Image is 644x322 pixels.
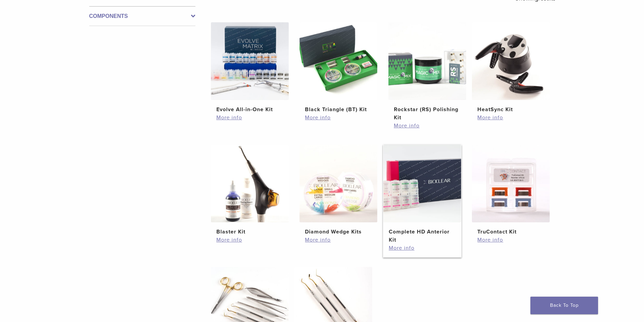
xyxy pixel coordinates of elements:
[211,22,289,114] a: Evolve All-in-One KitEvolve All-in-One Kit
[394,122,461,130] a: More info
[216,105,283,114] h2: Evolve All-in-One Kit
[211,22,289,100] img: Evolve All-in-One Kit
[472,145,550,236] a: TruContact KitTruContact Kit
[299,145,378,236] a: Diamond Wedge KitsDiamond Wedge Kits
[472,145,550,222] img: TruContact Kit
[389,244,456,252] a: More info
[216,228,283,236] h2: Blaster Kit
[300,22,377,100] img: Black Triangle (BT) Kit
[211,145,289,222] img: Blaster Kit
[305,105,372,114] h2: Black Triangle (BT) Kit
[305,228,372,236] h2: Diamond Wedge Kits
[530,297,598,314] a: Back To Top
[388,22,466,100] img: Rockstar (RS) Polishing Kit
[211,145,289,236] a: Blaster KitBlaster Kit
[472,22,550,100] img: HeatSync Kit
[299,22,378,114] a: Black Triangle (BT) KitBlack Triangle (BT) Kit
[477,236,544,244] a: More info
[383,145,462,244] a: Complete HD Anterior KitComplete HD Anterior Kit
[300,145,377,222] img: Diamond Wedge Kits
[216,236,283,244] a: More info
[477,105,544,114] h2: HeatSync Kit
[89,12,195,20] label: Components
[388,22,467,122] a: Rockstar (RS) Polishing KitRockstar (RS) Polishing Kit
[383,145,461,222] img: Complete HD Anterior Kit
[394,105,461,122] h2: Rockstar (RS) Polishing Kit
[216,114,283,122] a: More info
[305,236,372,244] a: More info
[477,114,544,122] a: More info
[389,228,456,244] h2: Complete HD Anterior Kit
[305,114,372,122] a: More info
[472,22,550,114] a: HeatSync KitHeatSync Kit
[477,228,544,236] h2: TruContact Kit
